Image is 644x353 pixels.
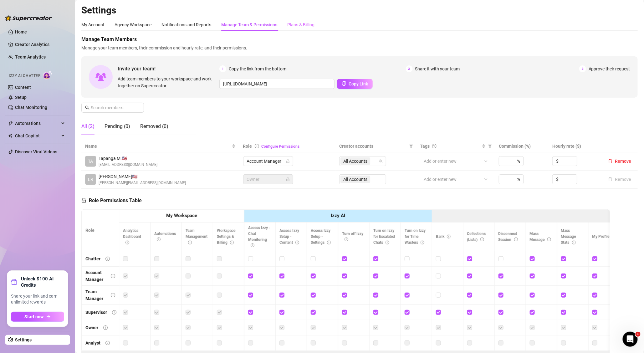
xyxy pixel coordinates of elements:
span: Account Manager [247,156,289,166]
span: search [85,105,89,110]
span: Tapanga M. 🇺🇸 [99,155,157,162]
button: Remove [606,157,634,165]
iframe: Intercom live chat [623,332,638,347]
div: All (2) [81,123,95,130]
span: My Profile [592,234,616,239]
span: Access Izzy Setup - Settings [311,228,331,245]
span: info-circle [572,241,576,244]
input: Search members [91,104,135,111]
span: Disconnect Session [498,232,518,242]
div: Owner [85,324,98,331]
span: All Accounts [340,157,370,165]
span: Remove [615,159,631,164]
span: Owner [247,175,289,184]
span: Izzy AI Chatter [9,73,40,79]
span: filter [488,144,492,148]
span: info-circle [251,243,254,247]
img: Chat Copilot [8,134,12,138]
a: Setup [15,95,27,100]
h5: Role Permissions Table [81,197,142,204]
div: Notifications and Reports [161,21,211,28]
span: Invite your team! [118,65,219,73]
a: Settings [15,337,32,342]
span: Start now [25,314,44,319]
a: Chat Monitoring [15,105,47,110]
span: Turn on Izzy for Time Wasters [405,228,426,245]
a: Content [15,85,31,90]
span: info-circle [188,241,192,244]
button: Remove [606,176,634,183]
span: Add team members to your workspace and work together on Supercreator. [118,75,217,89]
div: Agency Workspace [115,21,151,28]
div: Manage Team & Permissions [221,21,277,28]
div: My Account [81,21,105,28]
img: logo-BBDzfeDw.svg [5,15,52,21]
span: info-circle [103,325,108,330]
span: info-circle [447,235,451,238]
div: Plans & Billing [287,21,314,28]
span: [PERSON_NAME] 🇺🇸 [99,173,186,180]
span: thunderbolt [8,121,13,126]
div: Removed (0) [140,123,168,130]
span: lock [81,198,86,203]
span: 3 [579,65,586,72]
span: info-circle [112,310,116,315]
span: info-circle [111,293,115,297]
span: Automations [154,232,176,242]
span: Manage your team members, their commission and hourly rate, and their permissions. [81,44,638,51]
a: Home [15,29,27,34]
span: Name [85,143,231,150]
span: Analytics Dashboard [123,228,141,245]
span: Mass Message Stats [561,228,576,245]
span: info-circle [421,241,424,244]
span: filter [487,141,493,151]
span: Approve their request [589,65,630,72]
span: Copy the link from the bottom [229,65,286,72]
span: [PERSON_NAME][EMAIL_ADDRESS][DOMAIN_NAME] [99,180,186,186]
span: All Accounts [343,158,367,165]
span: Turn on Izzy for Escalated Chats [373,228,395,245]
a: Configure Permissions [262,144,300,149]
span: 2 [406,65,413,72]
span: 1 [219,65,226,72]
th: Commission (%) [495,140,549,152]
span: info-circle [125,241,129,244]
span: copy [342,81,346,86]
h2: Settings [81,4,638,16]
span: Share it with your team [415,65,460,72]
th: Role [82,210,119,251]
span: Access Izzy - Chat Monitoring [248,226,270,248]
span: Mass Message [530,232,551,242]
img: AI Chatter [43,70,53,79]
span: ER [88,176,93,183]
span: Turn off Izzy [342,232,363,242]
span: info-circle [255,144,259,148]
span: Access Izzy Setup - Content [279,228,299,245]
span: arrow-right [46,315,51,319]
span: Role [243,144,252,149]
span: delete [608,159,613,163]
span: Creator accounts [339,143,407,150]
span: info-circle [295,241,299,244]
span: info-circle [105,257,110,261]
div: Account Manager [85,269,106,283]
a: Creator Analytics [15,39,65,49]
span: Chat Copilot [15,131,59,141]
span: 1 [636,332,641,337]
div: Team Manager [85,288,106,302]
div: Analyst [85,340,100,346]
strong: Izzy AI [331,213,345,218]
span: lock [286,177,290,181]
button: Copy Link [337,79,373,89]
div: Pending (0) [105,123,130,130]
span: Tags [420,143,430,150]
strong: Unlock $100 AI Credits [21,276,64,288]
th: Hourly rate ($) [549,140,602,152]
span: Workspace Settings & Billing [217,228,235,245]
span: Team Management [186,228,207,245]
span: Collections (Lists) [467,232,486,242]
span: info-circle [327,241,331,244]
span: info-circle [111,274,115,278]
span: filter [408,141,414,151]
span: Automations [15,118,59,128]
